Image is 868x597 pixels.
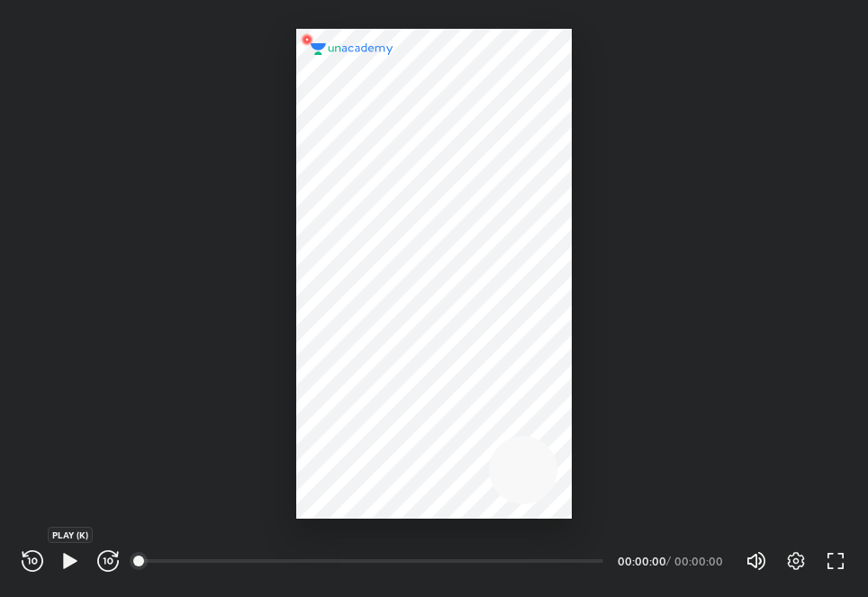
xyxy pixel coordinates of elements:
div: PLAY (K) [48,527,93,543]
img: logo.2a7e12a2.svg [311,43,393,56]
div: / [666,556,671,566]
div: 00:00:00 [674,556,724,566]
img: wMgqJGBwKWe8AAAAABJRU5ErkJggg== [296,29,318,50]
div: 00:00:00 [618,556,663,566]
